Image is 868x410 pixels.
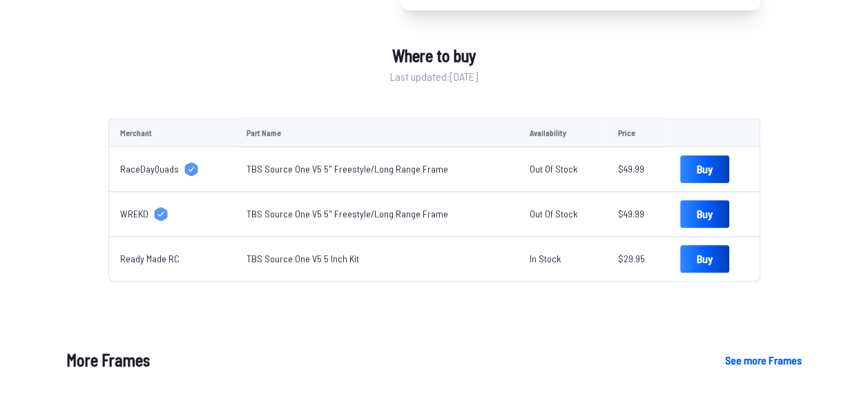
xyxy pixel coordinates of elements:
a: TBS Source One V5 5 Inch Kit [247,253,359,264]
a: Buy [680,155,729,183]
td: Part Name [235,118,519,147]
td: $49.99 [607,192,669,237]
span: Where to buy [392,43,476,68]
a: Buy [680,200,729,228]
span: WREKD [120,207,148,221]
td: Price [607,118,669,147]
span: Ready Made RC [120,252,180,266]
td: Out Of Stock [519,147,607,192]
a: TBS Source One V5 5" Freestyle/Long Range Frame [247,208,448,219]
td: $29.95 [607,237,669,282]
a: See more Frames [725,352,802,369]
span: Last updated: [DATE] [390,68,478,85]
td: Merchant [108,118,236,147]
span: RaceDayQuads [120,162,179,176]
a: WREKD [120,207,225,221]
h1: More Frames [66,348,703,373]
td: In Stock [519,237,607,282]
a: TBS Source One V5 5" Freestyle/Long Range Frame [247,163,448,175]
a: RaceDayQuads [120,162,225,176]
a: Buy [680,245,729,273]
a: Ready Made RC [120,252,225,266]
td: Out Of Stock [519,192,607,237]
td: Availability [519,118,607,147]
td: $49.99 [607,147,669,192]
